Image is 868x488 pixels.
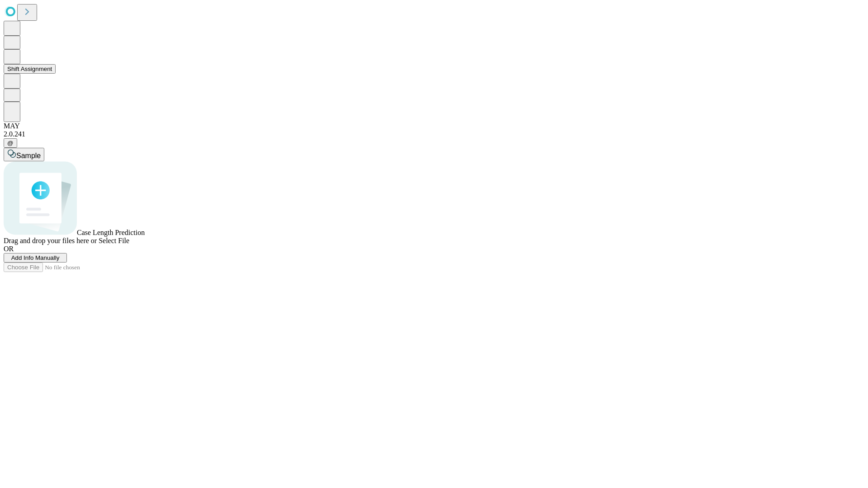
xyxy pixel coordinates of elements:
[4,64,56,74] button: Shift Assignment
[7,140,14,146] span: @
[77,229,145,236] span: Case Length Prediction
[99,237,129,244] span: Select File
[4,245,14,253] span: OR
[4,138,17,148] button: @
[4,122,864,130] div: MAY
[4,237,97,244] span: Drag and drop your files here or
[11,254,60,261] span: Add Info Manually
[4,130,864,138] div: 2.0.241
[16,152,41,160] span: Sample
[4,148,44,161] button: Sample
[4,253,67,263] button: Add Info Manually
